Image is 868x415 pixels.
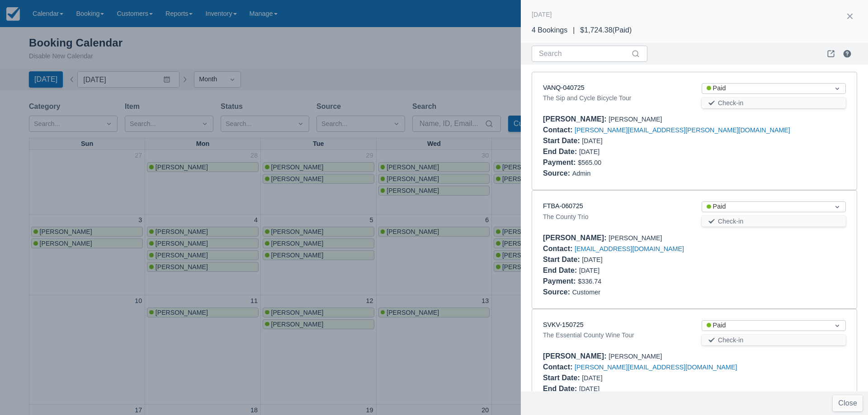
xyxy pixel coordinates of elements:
[543,351,846,362] div: [PERSON_NAME]
[543,234,609,242] div: [PERSON_NAME] :
[532,9,552,20] div: [DATE]
[543,276,846,287] div: $336.74
[543,256,582,263] div: Start Date :
[702,216,846,227] button: Check-in
[833,321,842,330] span: Dropdown icon
[543,287,846,298] div: Customer
[543,266,579,274] div: End Date :
[707,84,825,93] div: Paid
[543,159,578,166] div: Payment :
[543,373,687,383] div: [DATE]
[543,352,609,360] div: [PERSON_NAME] :
[543,169,572,177] div: Source :
[543,277,578,285] div: Payment :
[543,126,575,134] div: Contact :
[543,288,572,296] div: Source :
[575,364,737,371] a: [PERSON_NAME][EMAIL_ADDRESS][DOMAIN_NAME]
[543,330,687,340] div: The Essential County Wine Tour
[580,25,632,36] div: $1,724.38 ( Paid )
[833,84,842,93] span: Dropdown icon
[543,245,575,252] div: Contact :
[543,211,687,222] div: The County Trio
[543,148,579,155] div: End Date :
[543,137,582,145] div: Start Date :
[833,395,863,411] button: Close
[543,168,846,179] div: Admin
[707,321,825,331] div: Paid
[833,202,842,211] span: Dropdown icon
[543,93,687,103] div: The Sip and Cycle Bicycle Tour
[543,157,846,168] div: $565.00
[539,46,629,62] input: Search
[543,84,585,91] a: VANQ-040725
[543,374,582,382] div: Start Date :
[543,254,687,265] div: [DATE]
[543,383,687,394] div: [DATE]
[543,114,846,125] div: [PERSON_NAME]
[543,115,609,123] div: [PERSON_NAME] :
[543,321,584,328] a: SVKV-150725
[575,245,684,252] a: [EMAIL_ADDRESS][DOMAIN_NAME]
[532,25,567,36] div: 4 Bookings
[543,233,846,243] div: [PERSON_NAME]
[543,363,575,371] div: Contact :
[702,98,846,108] button: Check-in
[543,135,687,146] div: [DATE]
[543,146,687,157] div: [DATE]
[543,265,687,276] div: [DATE]
[543,385,579,392] div: End Date :
[707,202,825,212] div: Paid
[575,126,790,134] a: [PERSON_NAME][EMAIL_ADDRESS][PERSON_NAME][DOMAIN_NAME]
[702,335,846,345] button: Check-in
[567,25,580,36] div: |
[543,202,583,210] a: FTBA-060725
